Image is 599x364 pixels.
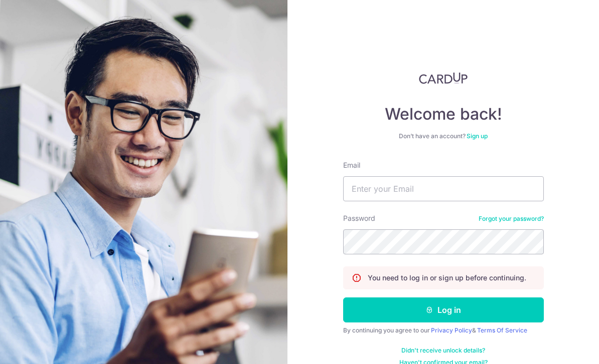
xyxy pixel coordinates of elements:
a: Forgot your password? [479,215,544,223]
input: Enter your Email [343,176,544,201]
label: Password [343,213,375,223]
h4: Welcome back! [343,104,544,124]
a: Sign up [467,132,488,140]
div: By continuing you agree to our & [343,326,544,334]
img: CardUp Logo [419,72,468,84]
div: Don’t have an account? [343,132,544,140]
a: Didn't receive unlock details? [401,346,485,354]
a: Terms Of Service [477,326,527,334]
button: Log in [343,297,544,322]
label: Email [343,160,360,170]
a: Privacy Policy [431,326,472,334]
p: You need to log in or sign up before continuing. [368,273,526,283]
